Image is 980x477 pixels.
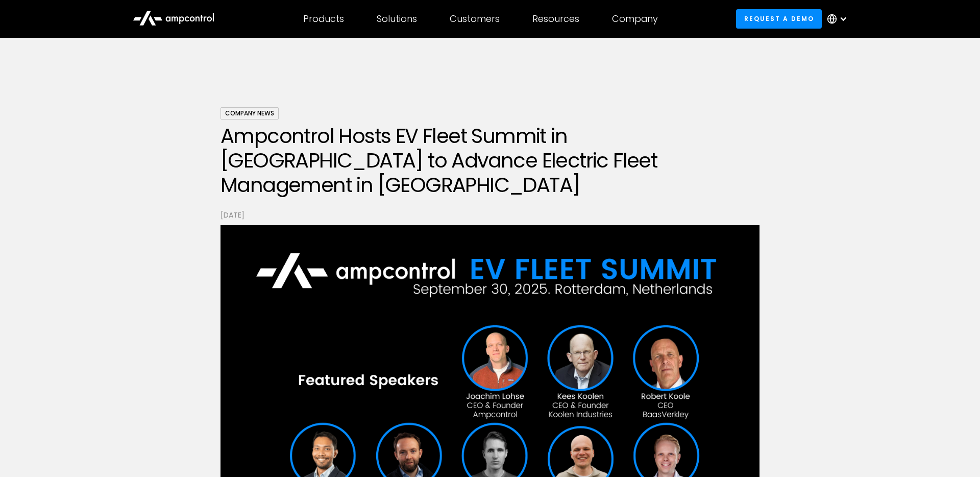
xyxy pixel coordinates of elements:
[303,13,344,25] div: Products
[220,124,759,197] h1: Ampcontrol Hosts EV Fleet Summit in [GEOGRAPHIC_DATA] to Advance Electric Fleet Management in [GE...
[612,13,658,25] div: Company
[736,9,822,28] a: Request a demo
[532,13,579,25] div: Resources
[450,13,500,25] div: Customers
[220,107,279,120] div: Company News
[377,13,417,25] div: Solutions
[220,209,759,221] p: [DATE]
